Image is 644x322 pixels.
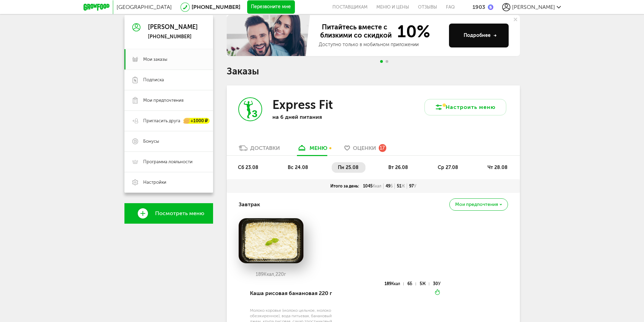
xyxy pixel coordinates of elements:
a: Пригласить друга +1000 ₽ [124,111,213,131]
a: Подписка [124,70,213,90]
span: вс 24.08 [288,165,308,170]
span: Ккал [373,184,381,188]
div: 189 220 [239,272,303,277]
div: Доступно только в мобильном приложении [319,41,444,48]
div: Подробнее [464,32,497,39]
span: Мои предпочтения [143,97,183,103]
span: Ккал [391,281,400,286]
a: Оценки 17 [341,144,390,155]
span: Ж [422,281,426,286]
img: big_rOmXbbKUswQoU2Rj.png [239,218,303,263]
a: Посмотреть меню [124,203,213,224]
span: г [284,271,286,277]
span: Бонусы [143,138,159,144]
span: Настройки [143,179,166,185]
span: Программа лояльности [143,159,193,165]
h1: Заказы [227,67,520,76]
div: 189 [385,282,404,285]
span: Go to slide 1 [380,60,383,63]
span: Пригласить друга [143,118,180,124]
span: Б [410,281,412,286]
a: меню [294,144,331,155]
div: 51 [395,183,407,189]
div: +1000 ₽ [184,118,210,124]
div: [PERSON_NAME] [148,24,198,31]
div: меню [310,145,327,151]
div: Доставки [250,145,280,151]
img: family-banner.579af9d.jpg [227,15,312,56]
div: 97 [407,183,418,189]
span: вт 26.08 [388,165,408,170]
span: Мои заказы [143,56,167,62]
span: Мои предпочтения [455,202,498,207]
span: чт 28.08 [488,165,508,170]
div: Итого за день: [328,183,361,189]
a: [PHONE_NUMBER] [192,4,240,10]
div: 49 [384,183,395,189]
div: 17 [379,144,386,152]
div: 1903 [473,4,485,10]
h4: Завтрак [239,198,260,211]
span: Питайтесь вместе с близкими со скидкой [319,23,393,40]
span: У [414,184,416,188]
button: Подробнее [449,24,509,47]
h3: Express Fit [272,97,333,112]
button: Перезвоните мне [247,0,295,14]
a: Мои предпочтения [124,90,213,111]
span: Ж [401,184,405,188]
span: ср 27.08 [438,165,458,170]
span: пн 25.08 [338,165,359,170]
span: Go to slide 2 [386,60,388,63]
img: bonus_b.cdccf46.png [488,4,493,10]
a: Настройки [124,172,213,193]
span: Посмотреть меню [155,210,204,216]
span: Ккал, [264,271,275,277]
div: Каша рисовая банановая 220 г [250,282,344,305]
a: Бонусы [124,131,213,152]
span: Подписка [143,77,164,83]
span: 10% [393,23,430,40]
a: Программа лояльности [124,152,213,172]
span: Оценки [353,145,376,151]
div: 1045 [361,183,384,189]
div: [PHONE_NUMBER] [148,34,198,40]
a: Доставки [235,144,283,155]
div: 5 [420,282,429,285]
span: сб 23.08 [238,165,258,170]
div: 30 [433,282,440,285]
a: Мои заказы [124,49,213,70]
span: У [438,281,440,286]
span: [GEOGRAPHIC_DATA] [117,4,172,10]
span: [PERSON_NAME] [512,4,555,10]
div: 6 [407,282,416,285]
button: Настроить меню [424,99,506,115]
p: на 6 дней питания [272,114,361,120]
span: Б [390,184,393,188]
